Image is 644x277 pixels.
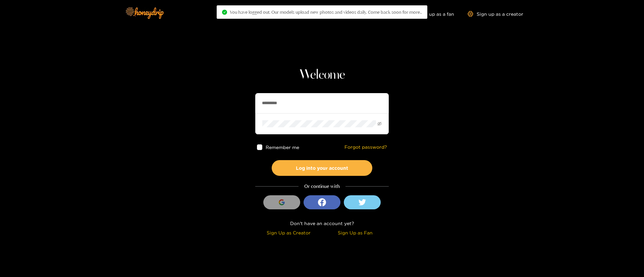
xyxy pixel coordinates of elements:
div: Don't have an account yet? [255,219,389,227]
span: You have logged out. Our models upload new photos and videos daily. Come back soon for more.. [230,9,422,15]
span: Remember me [266,145,300,150]
a: Sign up as a fan [408,11,454,17]
span: eye-invisible [377,122,382,126]
span: check-circle [222,10,227,15]
div: Sign Up as Creator [257,229,320,236]
div: Or continue with [255,183,389,190]
h1: Welcome [255,67,389,83]
a: Sign up as a creator [468,11,523,17]
div: Sign Up as Fan [324,229,387,236]
button: Log into your account [272,160,372,176]
a: Forgot password? [344,144,387,150]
